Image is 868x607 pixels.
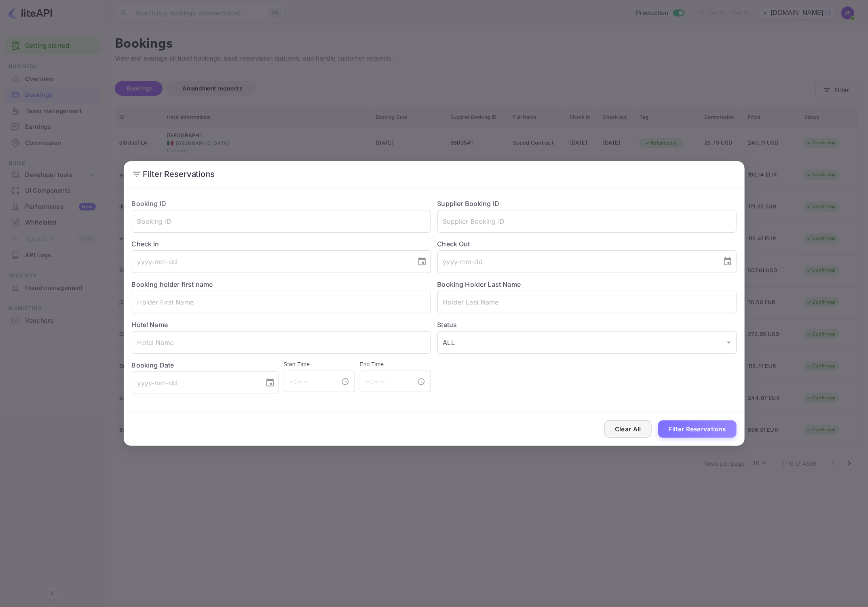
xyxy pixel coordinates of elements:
[437,331,737,354] div: ALL
[437,200,500,208] label: Supplier Booking ID
[132,280,213,288] label: Booking holder first name
[437,291,737,313] input: Holder Last Name
[132,210,431,233] input: Booking ID
[414,254,430,270] button: Choose date
[132,291,431,313] input: Holder First Name
[132,239,431,249] label: Check In
[132,200,167,208] label: Booking ID
[720,254,736,270] button: Choose date
[604,420,652,438] button: Clear All
[262,375,278,391] button: Choose date
[437,210,737,233] input: Supplier Booking ID
[437,239,737,249] label: Check Out
[132,250,411,273] input: yyyy-mm-dd
[132,321,168,329] label: Hotel Name
[124,161,745,187] h2: Filter Reservations
[437,250,716,273] input: yyyy-mm-dd
[132,372,259,394] input: yyyy-mm-dd
[284,360,355,369] h6: Start Time
[658,420,737,438] button: Filter Reservations
[437,280,521,288] label: Booking Holder Last Name
[132,331,431,354] input: Hotel Name
[437,320,737,330] label: Status
[360,360,431,369] h6: End Time
[132,360,279,370] label: Booking Date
